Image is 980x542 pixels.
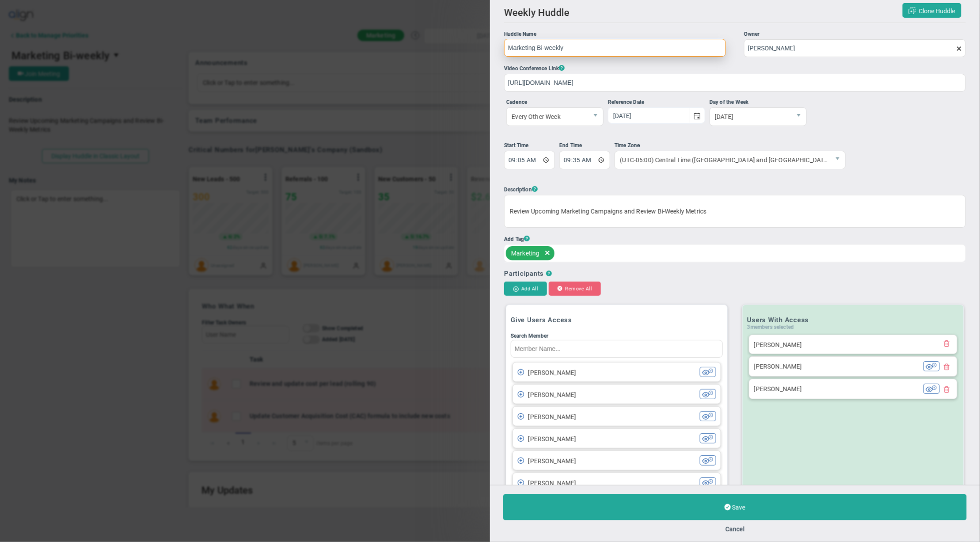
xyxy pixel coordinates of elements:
div: Add Tag [504,234,966,244]
span: [PERSON_NAME] [528,413,576,420]
button: Remove All [549,282,601,296]
span: Click to remove Person from Huddle [943,340,950,347]
input: Meeting End Time [559,151,610,169]
button: Save [503,494,967,520]
div: Day of the Week [710,98,807,107]
button: Clone Huddle [903,3,961,18]
h5: members selected [747,324,959,330]
h3: Users With Access [747,316,959,324]
div: Add User to Huddle as a Member [517,455,700,466]
span: clear [966,45,973,52]
div: Click to remove Person from Huddle [754,361,923,372]
div: Click to remove Person from Huddle [754,340,941,349]
span: select [588,108,603,126]
span: [PERSON_NAME] [528,391,576,398]
input: Reference Date select [608,108,690,123]
div: Description [504,185,966,194]
div: Add User to Huddle as a Member [517,411,700,421]
div: Search Member [511,333,723,339]
div: Huddle Name [504,30,726,38]
span: Weekly Huddle [504,7,570,18]
span: select [690,108,705,123]
button: Add All [504,282,547,296]
div: Click to remove Person from Huddle [754,384,923,394]
div: Add User to Huddle as a Member [517,477,700,488]
div: End Time [559,141,612,150]
div: Add User to Huddle as a Member [517,367,700,377]
div: Add User to Huddle as a Member [517,433,700,443]
span: [PERSON_NAME] [528,458,576,465]
div: Start Time [504,141,557,150]
input: Huddle Name Owner [504,39,726,57]
span: [PERSON_NAME] [528,480,576,487]
div: Participants [504,270,544,278]
input: Add Tag Marketingdelete [559,245,579,261]
h3: Give Users Access [511,316,723,324]
p: Review Upcoming Marketing Campaigns and Review Bi-Weekly Metrics [510,207,960,216]
div: Time Zone [615,141,846,150]
span: [PERSON_NAME] [754,386,802,393]
span: [PERSON_NAME] [754,341,802,348]
div: Reference Date [608,98,705,107]
span: delete [543,246,552,260]
span: Clone Huddle [919,8,955,15]
div: Cadence [506,98,604,107]
div: Add User to Huddle as a Member [517,389,700,399]
div: Owner [744,30,966,38]
input: Search Member [511,340,723,358]
span: [PERSON_NAME] [528,369,576,376]
span: select [830,151,845,169]
span: Every Other Week [507,108,588,126]
input: Meeting Start Time [504,151,555,169]
span: Click to remove Person from Huddle [943,363,950,370]
span: Marketing [511,248,539,259]
span: Click to remove Person from Huddle [943,386,950,393]
span: select [791,108,806,126]
span: Save [732,504,745,511]
span: [PERSON_NAME] [528,435,576,443]
span: [PERSON_NAME] [754,363,802,370]
span: 3 [747,324,750,330]
input: Insert the URL to the Virtual Meeting location... [504,74,966,92]
button: Cancel [726,526,745,533]
div: Video Conference Link [504,64,966,73]
input: Owner [744,39,966,57]
span: (UTC-06:00) Central Time ([GEOGRAPHIC_DATA] and [GEOGRAPHIC_DATA]) [615,151,830,169]
span: [DATE] [710,108,791,126]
